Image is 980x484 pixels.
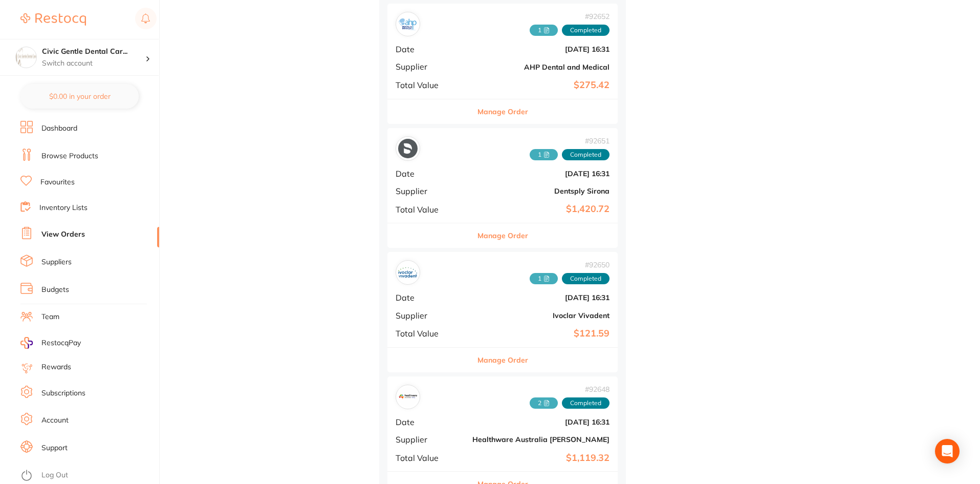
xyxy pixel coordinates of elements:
[20,337,81,349] a: RestocqPay
[41,362,71,372] a: Rewards
[20,468,156,484] button: Log Out
[472,170,609,178] b: [DATE] 16:31
[41,470,68,480] a: Log Out
[41,312,59,322] a: Team
[396,169,464,178] span: Date
[562,397,609,409] span: Completed
[398,14,418,34] img: AHP Dental and Medical
[472,453,609,464] b: $1,119.32
[396,293,464,302] span: Date
[41,151,98,161] a: Browse Products
[40,177,75,187] a: Favourites
[935,439,960,464] div: Open Intercom Messenger
[396,62,464,71] span: Supplier
[472,80,609,91] b: $275.42
[16,47,36,68] img: Civic Gentle Dental Care
[472,435,609,444] b: Healthware Australia [PERSON_NAME]
[477,223,528,248] button: Manage Order
[530,385,609,393] span: # 92648
[530,261,609,269] span: # 92650
[41,285,69,295] a: Budgets
[39,203,88,213] a: Inventory Lists
[530,12,609,20] span: # 92652
[396,329,464,338] span: Total Value
[562,273,609,284] span: Completed
[396,80,464,90] span: Total Value
[530,397,558,409] span: Received
[398,387,418,407] img: Healthware Australia Ridley
[41,229,85,240] a: View Orders
[20,8,86,31] a: Restocq Logo
[472,418,609,426] b: [DATE] 16:31
[396,186,464,196] span: Supplier
[396,435,464,444] span: Supplier
[20,13,86,26] img: Restocq Logo
[396,453,464,462] span: Total Value
[41,415,69,426] a: Account
[41,338,81,348] span: RestocqPay
[472,187,609,195] b: Dentsply Sirona
[530,137,609,145] span: # 92651
[396,417,464,427] span: Date
[530,25,558,36] span: Received
[477,99,528,124] button: Manage Order
[530,149,558,160] span: Received
[472,311,609,320] b: Ivoclar Vivadent
[562,149,609,160] span: Completed
[398,263,418,282] img: Ivoclar Vivadent
[20,337,33,349] img: RestocqPay
[42,58,145,69] p: Switch account
[472,63,609,71] b: AHP Dental and Medical
[20,84,139,109] button: $0.00 in your order
[472,45,609,53] b: [DATE] 16:31
[398,139,418,158] img: Dentsply Sirona
[41,388,85,398] a: Subscriptions
[530,273,558,284] span: Received
[562,25,609,36] span: Completed
[41,257,72,267] a: Suppliers
[41,123,77,134] a: Dashboard
[396,45,464,54] span: Date
[472,328,609,339] b: $121.59
[477,348,528,372] button: Manage Order
[472,293,609,302] b: [DATE] 16:31
[41,443,68,453] a: Support
[42,47,145,57] h4: Civic Gentle Dental Care
[396,311,464,320] span: Supplier
[472,204,609,215] b: $1,420.72
[396,205,464,214] span: Total Value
